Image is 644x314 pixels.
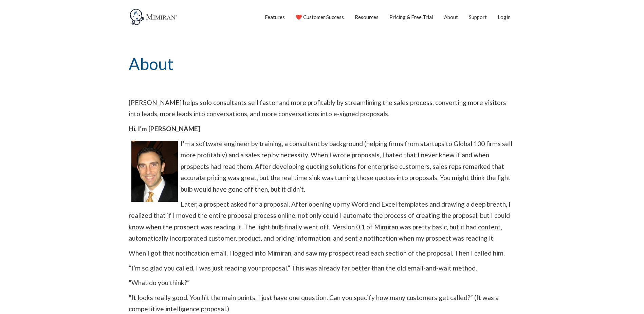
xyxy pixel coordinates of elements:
p: “What do you think?” [129,277,516,289]
a: About [444,8,458,25]
a: Support [469,8,487,25]
a: ❤️ Customer Success [296,8,344,25]
h1: About [129,35,516,93]
p: I’m a software engineer by training, a consultant by background (helping firms from startups to G... [129,138,516,195]
a: Resources [355,8,379,25]
strong: Hi, I’m [PERSON_NAME] [129,125,200,133]
p: “I’m so glad you called, I was just reading your proposal.” This was already far better than the ... [129,262,516,274]
a: Pricing & Free Trial [389,8,433,25]
img: rs1 [131,141,178,202]
p: When I got that notification email, I logged into Mimiran, and saw my prospect read each section ... [129,247,516,259]
img: Mimiran CRM [129,8,180,25]
a: Login [498,8,511,25]
p: Later, a prospect asked for a proposal. After opening up my Word and Excel templates and drawing ... [129,198,516,244]
a: Features [265,8,285,25]
p: [PERSON_NAME] helps solo consultants sell faster and more profitably by streamlining the sales pr... [129,97,516,120]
